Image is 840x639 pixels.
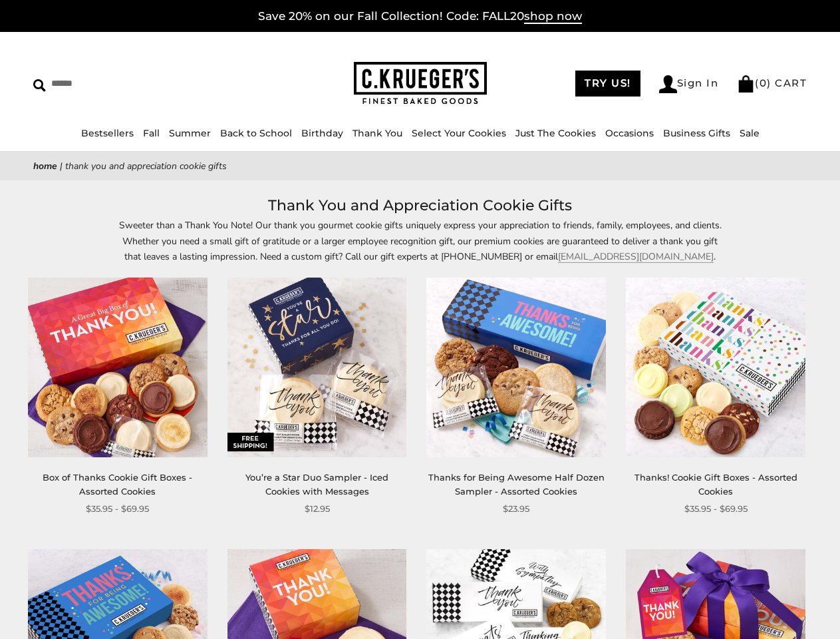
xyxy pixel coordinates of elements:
span: $23.95 [503,502,529,516]
a: Thanks! Cookie Gift Boxes - Assorted Cookies [634,472,797,497]
input: Search [33,73,210,94]
span: $12.95 [305,502,330,516]
img: Thanks! Cookie Gift Boxes - Assorted Cookies [626,278,805,457]
a: TRY US! [575,71,640,97]
span: shop now [524,9,582,24]
a: Select Your Cookies [412,127,506,139]
img: Search [33,79,46,92]
a: Birthday [301,127,343,139]
span: $35.95 - $69.95 [684,502,748,516]
img: Account [659,75,677,93]
a: Summer [169,127,211,139]
a: Thank You [352,127,402,139]
a: Save 20% on our Fall Collection! Code: FALL20shop now [258,9,582,24]
nav: breadcrumbs [33,158,807,174]
a: (0) CART [737,77,807,89]
a: Box of Thanks Cookie Gift Boxes - Assorted Cookies [43,472,192,497]
img: You’re a Star Duo Sampler - Iced Cookies with Messages [227,278,407,457]
a: You’re a Star Duo Sampler - Iced Cookies with Messages [245,472,388,497]
a: Home [33,160,57,172]
h1: Thank You and Appreciation Cookie Gifts [53,194,787,218]
span: | [60,160,63,172]
a: Sign In [659,75,719,93]
p: Sweeter than a Thank You Note! Our thank you gourmet cookie gifts uniquely express your appreciat... [114,218,726,264]
a: Back to School [220,127,292,139]
a: Sale [740,127,760,139]
a: [EMAIL_ADDRESS][DOMAIN_NAME] [558,250,714,263]
a: Occasions [605,127,654,139]
a: Fall [143,127,160,139]
a: Just The Cookies [515,127,596,139]
img: C.KRUEGER'S [354,62,487,105]
a: Business Gifts [663,127,730,139]
a: Bestsellers [81,127,134,139]
a: Thanks for Being Awesome Half Dozen Sampler - Assorted Cookies [428,472,605,497]
span: 0 [760,77,768,89]
span: Thank You and Appreciation Cookie Gifts [65,160,227,172]
img: Bag [737,75,755,93]
span: $35.95 - $69.95 [86,502,149,516]
img: Box of Thanks Cookie Gift Boxes - Assorted Cookies [28,278,208,457]
img: Thanks for Being Awesome Half Dozen Sampler - Assorted Cookies [426,278,606,457]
